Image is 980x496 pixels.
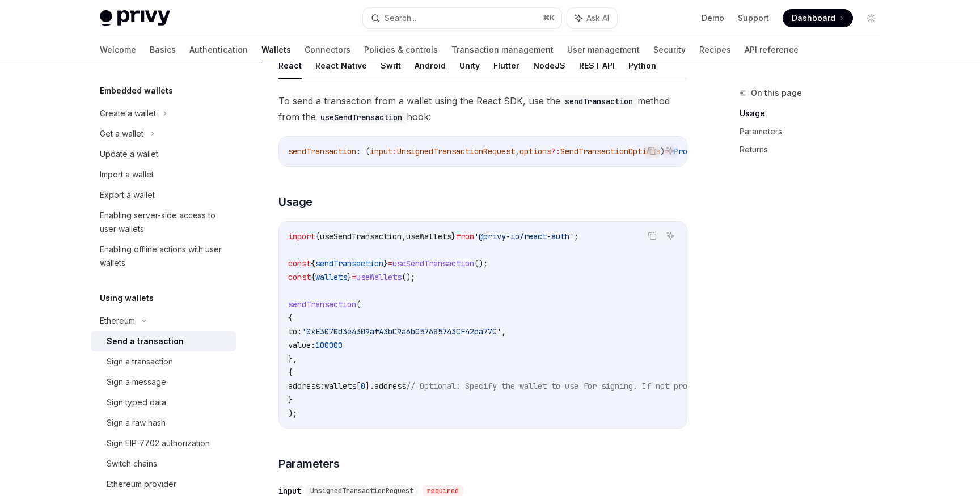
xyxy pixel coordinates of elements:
a: Policies & controls [364,36,438,63]
a: Import a wallet [91,164,236,185]
span: import [288,231,315,241]
button: Ask AI [663,143,678,158]
a: Ethereum provider [91,474,236,494]
span: = [388,258,392,269]
div: Sign typed data [107,396,166,409]
span: Usage [278,194,312,210]
div: Sign a raw hash [107,416,166,430]
span: Parameters [278,456,339,472]
span: '0xE3070d3e4309afA3bC9a6b057685743CF42da77C' [302,327,501,337]
span: } [383,258,388,269]
span: { [288,367,293,378]
div: Ethereum [100,314,135,328]
span: : ( [356,146,370,156]
img: light logo [100,10,170,26]
button: React Native [315,52,367,79]
code: useSendTransaction [316,111,407,124]
span: ⌘ K [543,14,555,23]
span: }, [288,354,297,364]
span: Dashboard [792,12,835,24]
div: Export a wallet [100,188,155,202]
span: } [288,395,293,405]
span: Ask AI [586,12,609,24]
span: To send a transaction from a wallet using the React SDK, use the method from the hook: [278,93,687,125]
span: ); [288,408,297,418]
a: Sign EIP-7702 authorization [91,433,236,453]
a: Sign a message [91,372,236,392]
button: Copy the contents from the code block [645,228,660,243]
a: Export a wallet [91,185,236,205]
span: ?: [551,146,560,156]
span: ( [356,299,361,310]
button: Unity [459,52,480,79]
a: Transaction management [451,36,554,63]
span: { [311,258,315,269]
span: to: [288,327,302,337]
div: Ethereum provider [107,477,176,491]
a: API reference [745,36,799,63]
div: Switch chains [107,457,157,470]
span: 100000 [315,340,343,350]
button: Search...⌘K [363,8,561,28]
button: Toggle dark mode [862,9,880,27]
span: On this page [751,86,802,100]
span: (); [474,258,488,269]
span: useSendTransaction [320,231,402,241]
span: UnsignedTransactionRequest [310,486,413,495]
div: Enabling offline actions with user wallets [100,243,229,270]
a: Sign a transaction [91,351,236,372]
div: Sign a message [107,375,166,389]
a: Enabling offline actions with user wallets [91,239,236,273]
a: User management [567,36,640,63]
span: , [501,327,506,337]
span: address: [288,381,324,391]
span: { [311,272,315,282]
div: Search... [385,11,416,25]
span: , [402,231,406,241]
div: Enabling server-side access to user wallets [100,209,229,236]
span: options [519,146,551,156]
div: Create a wallet [100,107,156,120]
span: = [352,272,356,282]
span: sendTransaction [315,258,383,269]
a: Parameters [740,122,889,141]
span: input [370,146,392,156]
button: Ask AI [567,8,617,28]
span: } [451,231,456,241]
span: wallets [315,272,347,282]
button: Python [628,52,656,79]
h5: Embedded wallets [100,84,173,97]
a: Wallets [261,36,291,63]
span: const [288,258,311,269]
span: , [515,146,519,156]
span: { [288,313,293,323]
span: sendTransaction [288,146,356,156]
a: Dashboard [783,9,853,27]
a: Sign a raw hash [91,413,236,433]
div: Update a wallet [100,147,158,161]
span: value: [288,340,315,350]
button: Copy the contents from the code block [645,143,660,158]
a: Authentication [189,36,248,63]
span: : [392,146,397,156]
button: Ask AI [663,228,678,243]
a: Basics [150,36,176,63]
span: ) [660,146,665,156]
span: '@privy-io/react-auth' [474,231,574,241]
a: Connectors [305,36,350,63]
button: NodeJS [533,52,565,79]
span: UnsignedTransactionRequest [397,146,515,156]
span: [ [356,381,361,391]
a: Sign typed data [91,392,236,413]
a: Update a wallet [91,144,236,164]
button: Swift [381,52,401,79]
span: (); [402,272,415,282]
span: SendTransactionOptions [560,146,660,156]
span: ]. [365,381,374,391]
span: 0 [361,381,365,391]
span: } [347,272,352,282]
div: Send a transaction [107,334,184,348]
button: REST API [579,52,615,79]
a: Welcome [100,36,136,63]
h5: Using wallets [100,291,154,305]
